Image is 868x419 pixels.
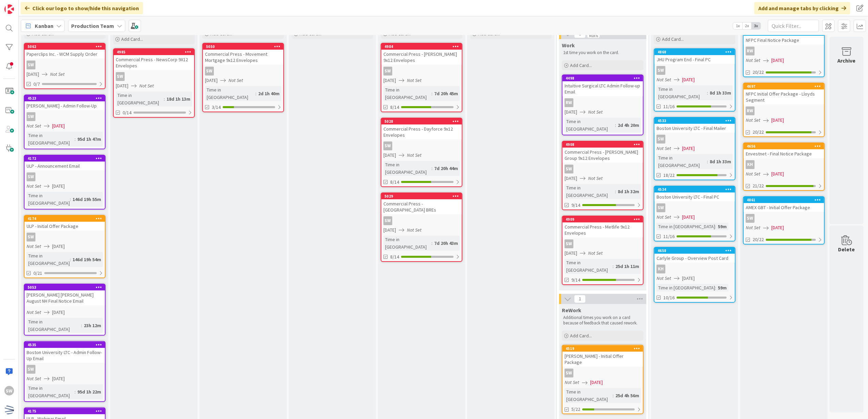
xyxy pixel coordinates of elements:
div: SW [27,61,35,69]
div: Click our logo to show/hide this navigation [21,2,143,14]
div: Commercial Press - NewsCorp 9X12 Envelopes [114,55,194,70]
div: [PERSON_NAME] [PERSON_NAME] August NH Final Notice Email [25,290,105,305]
span: [DATE] [52,375,65,382]
div: SW [381,141,462,150]
div: NFPC Final Notice Package [744,30,824,45]
div: 4868 [658,50,735,54]
div: 5062 [28,44,105,49]
i: Not Set [657,214,671,220]
div: 25d 1h 11m [614,263,641,270]
div: 4697 [747,84,824,89]
div: 25d 4h 56m [614,392,641,399]
span: [DATE] [682,275,695,282]
i: Not Set [27,243,41,249]
div: SW [25,233,105,241]
div: Max 6 [589,34,598,37]
a: 5053[PERSON_NAME] [PERSON_NAME] August NH Final Notice EmailNot Set[DATE]Time in [GEOGRAPHIC_DATA... [24,284,106,336]
div: 4172ULP - Announcement Email [25,155,105,170]
span: Add Card... [32,31,54,37]
div: Time in [GEOGRAPHIC_DATA] [657,223,715,230]
span: : [164,95,165,103]
span: [DATE] [771,170,784,178]
div: 4861AMEX GBT - Initial Offer Package [744,197,824,212]
div: SW [27,233,35,241]
div: Time in [GEOGRAPHIC_DATA] [565,388,613,403]
div: 2d 4h 20m [616,121,641,129]
i: Not Set [407,227,422,233]
div: SW [565,369,573,378]
span: : [613,392,614,399]
div: KH [654,265,735,273]
i: Not Set [27,309,41,315]
div: 4174 [28,216,105,221]
span: 21/22 [753,182,764,189]
div: 4909 [563,216,643,222]
span: [DATE] [682,76,695,83]
div: Time in [GEOGRAPHIC_DATA] [116,91,164,106]
div: 5050 [206,44,283,49]
div: Time in [GEOGRAPHIC_DATA] [27,252,70,267]
div: ULP - Initial Offer Package [25,222,105,231]
span: 3x [752,22,761,29]
i: Not Set [27,123,41,129]
a: 4523[PERSON_NAME] - Admin Follow-UpSWNot Set[DATE]Time in [GEOGRAPHIC_DATA]:95d 1h 47m [24,95,106,149]
span: 0/21 [33,270,42,277]
span: [DATE] [116,82,128,89]
div: 8d 1h 33m [708,89,733,97]
i: Not Set [657,275,671,281]
span: 18/22 [663,172,675,179]
span: [DATE] [383,152,396,159]
div: [PERSON_NAME] - Initial Offer Package [563,352,643,367]
div: 4985 [114,49,194,55]
span: Add Card... [662,36,684,42]
div: 5062 [25,44,105,50]
div: 146d 19h 55m [71,196,103,203]
div: Boston University LTC - Admin Follow-Up Email [25,348,105,363]
a: 4985Commercial Press - NewsCorp 9X12 EnvelopesSW[DATE]Not SetTime in [GEOGRAPHIC_DATA]:18d 1h 13m... [113,48,195,118]
div: SW [744,214,824,223]
span: : [615,188,616,195]
span: 20/22 [753,129,764,136]
div: 4523[PERSON_NAME] - Admin Follow-Up [25,95,105,110]
span: Add Card... [570,333,592,339]
span: Kanban [35,22,53,30]
a: NFPC Final Notice PackageRWNot Set[DATE]20/22 [743,29,825,77]
div: SW [746,214,755,223]
a: 4535Boston University LTC - Admin Follow-Up EmailSWNot Set[DATE]Time in [GEOGRAPHIC_DATA]:95d 1h 22m [24,341,106,402]
img: avatar [4,405,14,415]
div: Envestnet - Final Notice Package [744,149,824,158]
i: Not Set [588,175,603,181]
span: Add Card... [121,36,143,42]
div: 4519[PERSON_NAME] - Initial Offer Package [563,346,643,367]
div: SW [563,369,643,378]
div: SW [657,66,665,75]
div: 4533 [654,118,735,124]
div: 4498 [566,76,643,81]
div: 5028Commercial Press - Dayforce 9x12 Envelopes [381,118,462,139]
div: 4658 [654,248,735,254]
div: 4535 [25,342,105,348]
span: [DATE] [771,57,784,64]
span: Work [562,42,575,49]
div: 4909 [566,217,643,222]
div: RW [744,106,824,115]
input: Quick Filter... [768,20,819,32]
div: RW [563,98,643,107]
span: Add Card... [478,31,500,37]
a: 4658Carlyle Group - Overview Post CardKHNot Set[DATE]Time in [GEOGRAPHIC_DATA]:59m10/16 [654,247,736,303]
div: Time in [GEOGRAPHIC_DATA] [565,118,615,133]
span: : [255,90,256,97]
i: Not Set [139,83,154,89]
span: : [75,388,76,396]
a: 4697NFPC Initial Offer Package - Lloyds SegmentRWNot Set[DATE]20/22 [743,83,825,137]
a: 4984Commercial Press - [PERSON_NAME] 9x12 EnvelopesSW[DATE]Not SetTime in [GEOGRAPHIC_DATA]:7d 20... [381,43,462,112]
div: 4498Intuitive Surgical LTC Admin Follow-up Email [563,75,643,96]
div: 4533Boston University LTC - Final Mailer [654,118,735,133]
div: Add and manage tabs by clicking [754,2,850,14]
span: 9/14 [571,276,580,284]
div: 4985Commercial Press - NewsCorp 9X12 Envelopes [114,49,194,70]
div: SW [383,141,392,150]
div: Commercial Press - Movement Mortgage 9x12 Envelopes [203,50,283,65]
div: SW [654,203,735,212]
div: SW [657,203,665,212]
